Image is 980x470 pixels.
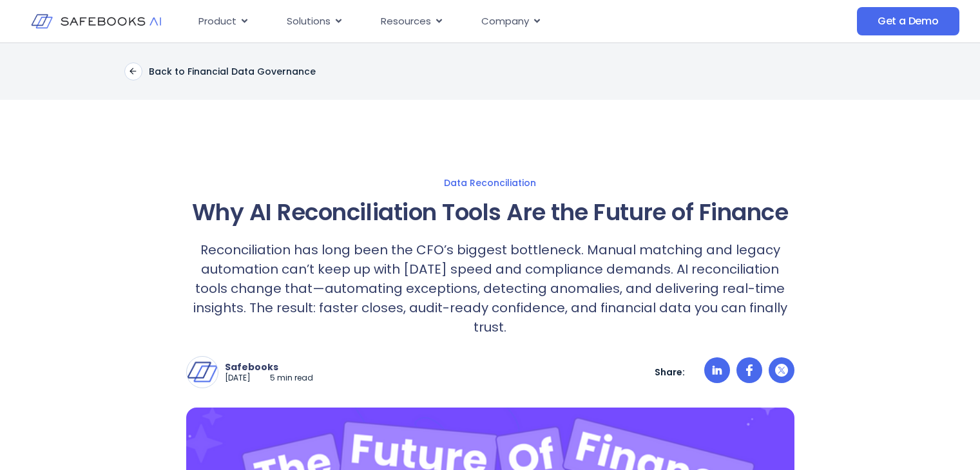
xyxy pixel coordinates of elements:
nav: Menu [188,9,745,34]
a: Get a Demo [857,7,959,35]
div: Menu Toggle [188,9,745,34]
span: Get a Demo [878,15,939,28]
a: Data Reconciliation [60,177,921,189]
p: Reconciliation has long been the CFO’s biggest bottleneck. Manual matching and legacy automation ... [186,240,794,337]
span: Resources [381,14,431,29]
p: [DATE] [225,373,251,384]
p: Back to Financial Data Governance [149,66,316,77]
p: Share: [655,366,685,378]
p: 5 min read [270,373,313,384]
span: Product [198,14,236,29]
img: Safebooks [187,357,218,388]
span: Company [481,14,529,29]
span: Solutions [287,14,331,29]
h1: Why AI Reconciliation Tools Are the Future of Finance [186,195,794,230]
a: Back to Financial Data Governance [124,62,316,80]
p: Safebooks [225,361,313,373]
